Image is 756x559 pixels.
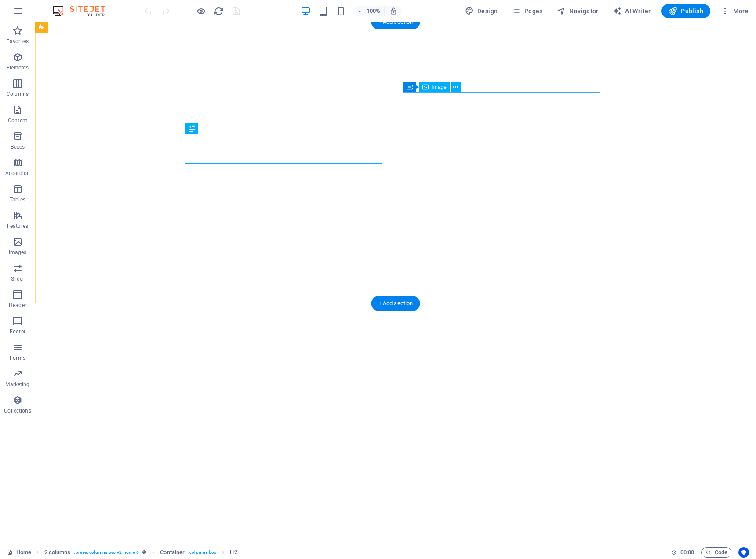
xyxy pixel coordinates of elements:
span: 00 00 [680,547,694,558]
h6: Session time [671,547,694,558]
span: Click to select. Double-click to edit [160,547,185,558]
a: Click to cancel selection. Double-click to open Pages [7,547,31,558]
button: Design [462,4,502,18]
button: 100% [353,6,385,16]
span: Click to select. Double-click to edit [44,547,71,558]
span: Click to select. Double-click to edit [230,547,237,558]
p: Footer [10,328,25,335]
span: Pages [512,7,542,15]
p: Columns [7,91,29,98]
p: Content [8,117,27,124]
img: Editor Logo [51,6,116,16]
p: Favorites [6,38,29,45]
i: Reload page [214,6,224,16]
span: Design [465,7,498,15]
button: Navigator [553,4,602,18]
button: Publish [661,4,710,18]
p: Header [9,302,26,309]
p: Collections [4,407,31,414]
span: Code [705,547,727,558]
nav: breadcrumb [44,547,237,558]
span: Navigator [557,7,599,15]
span: Image [432,84,447,90]
p: Boxes [11,143,25,150]
div: + Add section [371,296,420,311]
i: On resize automatically adjust zoom level to fit chosen device. [389,7,397,15]
p: Elements [7,64,29,71]
p: Tables [10,196,25,203]
p: Slider [11,275,25,282]
button: More [717,4,752,18]
span: . preset-columns-two-v2-home-6 [74,547,139,558]
i: This element is a customizable preset [142,550,146,555]
p: Forms [10,354,25,362]
span: More [721,7,749,15]
span: AI Writer [613,7,651,15]
button: Pages [508,4,546,18]
span: : [687,549,688,555]
h6: 100% [367,6,381,16]
span: . columns-box [188,547,216,558]
div: Design (Ctrl+Alt+Y) [462,4,502,18]
p: Images [9,249,27,256]
button: Usercentrics [738,547,749,558]
button: AI Writer [609,4,654,18]
p: Accordion [5,170,30,177]
button: reload [213,6,224,16]
p: Features [7,223,28,230]
span: Publish [669,7,703,15]
div: + Add section [371,15,420,29]
p: Marketing [5,381,29,388]
button: Code [701,547,731,558]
